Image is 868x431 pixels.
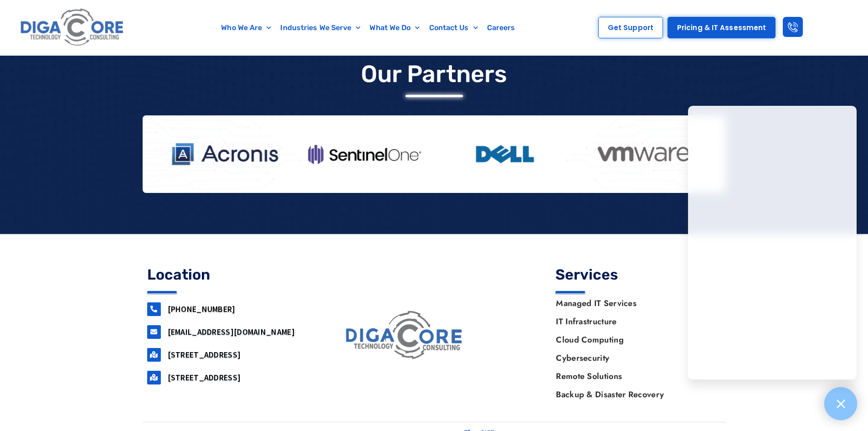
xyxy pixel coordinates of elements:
[171,17,566,38] nav: Menu
[598,17,663,38] a: Get Support
[276,17,365,38] a: Industries We Serve
[168,327,295,337] a: [EMAIL_ADDRESS][DOMAIN_NAME]
[608,24,653,31] span: Get Support
[168,304,236,314] a: [PHONE_NUMBER]
[303,139,426,169] img: Sentinel One Logo
[147,371,161,384] a: 2917 Penn Forest Blvd, Roanoke, VA 24018
[547,331,721,349] a: Cloud Computing
[361,60,507,88] p: Our Partners
[342,308,467,363] img: digacore logo
[547,294,721,312] a: Managed IT Services
[18,5,127,51] img: Digacore logo 1
[147,267,313,282] h4: Location
[688,106,857,379] iframe: Chatgenie Messenger
[547,349,721,367] a: Cybersecurity
[365,17,424,38] a: What We Do
[163,139,285,169] img: Acronis Logo
[147,348,161,362] a: 160 airport road, Suite 201, Lakewood, NJ, 08701
[547,294,721,404] nav: Menu
[677,24,766,31] span: Pricing & IT Assessment
[547,385,721,404] a: Backup & Disaster Recovery
[547,367,721,385] a: Remote Solutions
[425,17,483,38] a: Contact Us
[483,17,520,38] a: Careers
[147,325,161,339] a: support@digacore.com
[216,17,276,38] a: Who We Are
[168,349,241,360] a: [STREET_ADDRESS]
[444,139,566,170] img: Dell Logo
[584,139,706,169] img: VMware Logo
[668,17,776,38] a: Pricing & IT Assessment
[147,302,161,316] a: 732-646-5725
[168,372,241,383] a: [STREET_ADDRESS]
[547,312,721,331] a: IT Infrastructure
[555,267,721,282] h4: Services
